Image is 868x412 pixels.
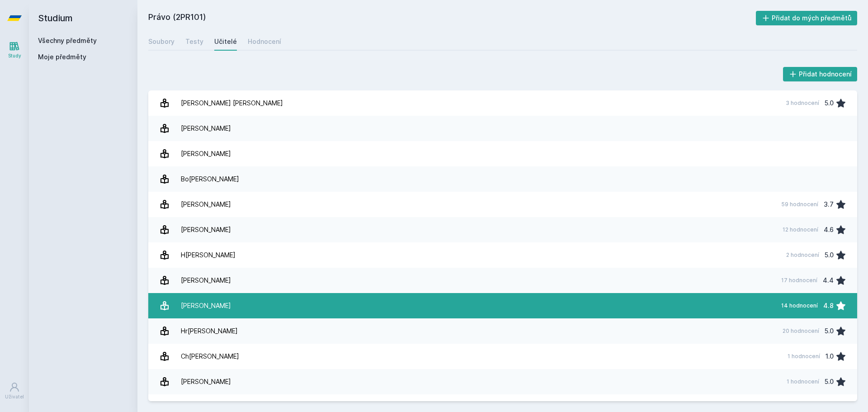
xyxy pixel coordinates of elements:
[148,116,857,141] a: [PERSON_NAME]
[2,377,27,405] a: Uživatel
[783,327,819,335] div: 20 hodnocení
[823,271,834,289] div: 4.4
[8,52,21,59] div: Study
[181,145,231,163] div: [PERSON_NAME]
[185,33,203,51] a: Testy
[148,37,175,46] div: Soubory
[181,322,238,340] div: Hr[PERSON_NAME]
[783,226,818,233] div: 12 hodnocení
[181,119,231,137] div: [PERSON_NAME]
[181,195,231,213] div: [PERSON_NAME]
[825,322,834,340] div: 5.0
[181,271,231,289] div: [PERSON_NAME]
[148,217,857,242] a: [PERSON_NAME] 12 hodnocení 4.6
[786,251,819,259] div: 2 hodnocení
[181,347,239,365] div: Ch[PERSON_NAME]
[148,369,857,394] a: [PERSON_NAME] 1 hodnocení 5.0
[824,221,834,239] div: 4.6
[787,378,819,385] div: 1 hodnocení
[825,94,834,112] div: 5.0
[148,33,175,51] a: Soubory
[786,99,819,107] div: 3 hodnocení
[148,318,857,344] a: Hr[PERSON_NAME] 20 hodnocení 5.0
[823,297,834,315] div: 4.8
[148,11,756,25] h2: Právo (2PR101)
[148,293,857,318] a: [PERSON_NAME] 14 hodnocení 4.8
[181,221,231,239] div: [PERSON_NAME]
[148,192,857,217] a: [PERSON_NAME] 59 hodnocení 3.7
[756,11,858,25] button: Přidat do mých předmětů
[783,67,858,81] button: Přidat hodnocení
[826,347,834,365] div: 1.0
[181,94,283,112] div: [PERSON_NAME] [PERSON_NAME]
[824,195,834,213] div: 3.7
[214,33,237,51] a: Učitelé
[781,201,818,208] div: 59 hodnocení
[148,268,857,293] a: [PERSON_NAME] 17 hodnocení 4.4
[248,37,281,46] div: Hodnocení
[148,242,857,268] a: H[PERSON_NAME] 2 hodnocení 5.0
[181,297,231,315] div: [PERSON_NAME]
[781,277,817,284] div: 17 hodnocení
[148,344,857,369] a: Ch[PERSON_NAME] 1 hodnocení 1.0
[38,52,86,62] span: Moje předměty
[181,246,236,264] div: H[PERSON_NAME]
[148,166,857,192] a: Bo[PERSON_NAME]
[825,246,834,264] div: 5.0
[181,373,231,391] div: [PERSON_NAME]
[781,302,818,309] div: 14 hodnocení
[788,353,820,360] div: 1 hodnocení
[148,141,857,166] a: [PERSON_NAME]
[825,373,834,391] div: 5.0
[2,36,27,64] a: Study
[148,90,857,116] a: [PERSON_NAME] [PERSON_NAME] 3 hodnocení 5.0
[214,37,237,46] div: Učitelé
[185,37,203,46] div: Testy
[181,170,239,188] div: Bo[PERSON_NAME]
[5,393,24,400] div: Uživatel
[38,37,97,44] a: Všechny předměty
[248,33,281,51] a: Hodnocení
